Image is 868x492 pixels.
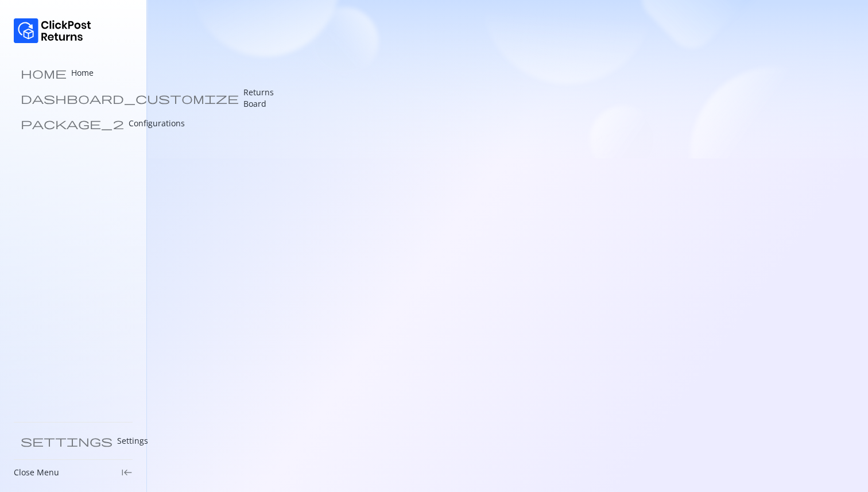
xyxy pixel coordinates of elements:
[21,118,124,129] span: package_2
[121,467,133,478] span: keyboard_tab_rtl
[14,467,59,478] p: Close Menu
[14,61,133,84] a: home Home
[14,467,133,478] div: Close Menukeyboard_tab_rtl
[243,87,274,110] p: Returns Board
[117,435,148,447] p: Settings
[14,429,133,452] a: settings Settings
[14,87,133,110] a: dashboard_customize Returns Board
[129,118,185,129] p: Configurations
[14,18,91,43] img: Logo
[21,67,67,79] span: home
[71,67,94,79] p: Home
[21,435,113,447] span: settings
[21,92,239,104] span: dashboard_customize
[14,112,133,135] a: package_2 Configurations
